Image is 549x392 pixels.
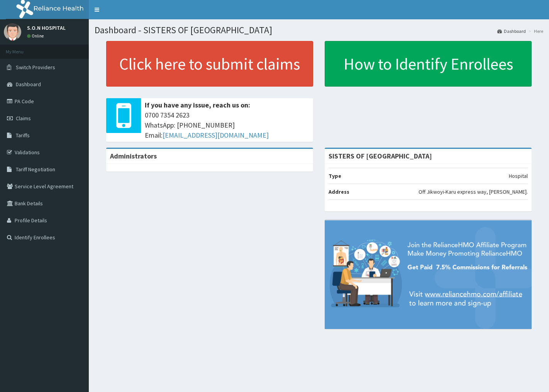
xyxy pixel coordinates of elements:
span: Tariffs [16,132,30,139]
span: 0700 7354 2623 WhatsApp: [PHONE_NUMBER] Email: [145,110,309,140]
b: Administrators [110,152,157,160]
h1: Dashboard - SISTERS OF [GEOGRAPHIC_DATA] [95,25,543,35]
span: Claims [16,115,31,122]
b: Type [329,172,341,179]
strong: SISTERS OF [GEOGRAPHIC_DATA] [329,152,432,160]
li: Here [527,28,543,34]
img: provider-team-banner.png [325,220,532,329]
span: Switch Providers [16,64,55,71]
p: Hospital [509,172,528,180]
a: Click here to submit claims [106,41,313,87]
a: How to Identify Enrollees [325,41,532,87]
a: [EMAIL_ADDRESS][DOMAIN_NAME] [163,131,269,140]
span: Dashboard [16,81,41,88]
a: Dashboard [497,28,526,34]
b: If you have any issue, reach us on: [145,101,250,109]
span: Tariff Negotiation [16,166,55,173]
p: Off Jikwoyi-Karu express way, [PERSON_NAME]. [419,188,528,196]
p: S.O.N HOSPITAL [27,25,66,31]
a: Online [27,33,46,39]
img: User Image [4,23,21,41]
b: Address [329,188,349,195]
